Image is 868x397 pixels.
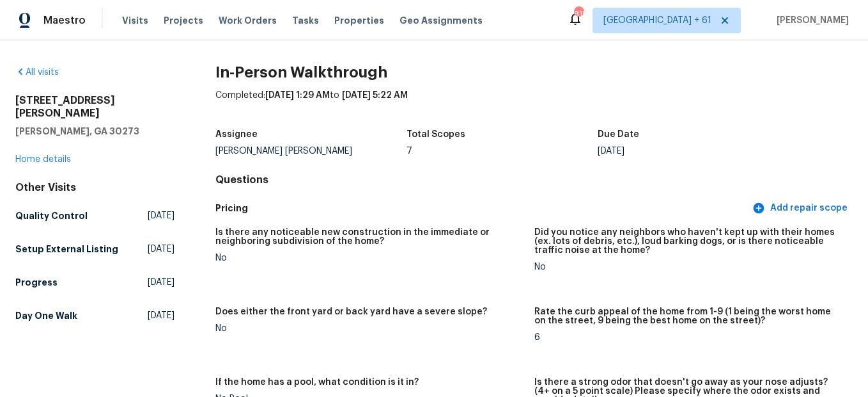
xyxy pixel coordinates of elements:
h4: Questions [215,174,853,186]
h2: In-Person Walkthrough [215,66,853,79]
span: [GEOGRAPHIC_DATA] + 61 [603,14,711,27]
a: Home details [15,155,71,164]
div: [PERSON_NAME] [PERSON_NAME] [215,147,407,156]
span: [PERSON_NAME] [771,14,849,27]
span: [DATE] 5:22 AM [342,91,408,100]
h5: [PERSON_NAME], GA 30273 [15,125,174,138]
div: No [534,263,842,271]
button: Add repair scope [750,197,853,220]
a: Progress[DATE] [15,271,174,294]
span: [DATE] [148,276,174,289]
a: All visits [15,68,59,77]
span: Add repair scope [755,200,848,216]
div: 818 [574,8,583,20]
span: Geo Assignments [399,14,483,27]
div: No [215,324,523,333]
span: Maestro [43,14,86,27]
span: Tasks [292,16,319,25]
span: [DATE] [148,243,174,255]
h5: Total Scopes [407,130,465,139]
h5: Quality Control [15,209,88,222]
a: Quality Control[DATE] [15,204,174,227]
span: Projects [164,14,203,27]
h5: Assignee [215,130,258,139]
h5: If the home has a pool, what condition is it in? [215,378,419,387]
div: Completed: to [215,89,853,122]
span: [DATE] [148,209,174,222]
span: Properties [334,14,384,27]
a: Day One Walk[DATE] [15,304,174,327]
span: Visits [122,14,148,27]
h2: [STREET_ADDRESS][PERSON_NAME] [15,94,174,120]
h5: Setup External Listing [15,243,118,255]
div: 7 [407,147,598,156]
span: [DATE] 1:29 AM [265,91,330,100]
h5: Rate the curb appeal of the home from 1-9 (1 being the worst home on the street, 9 being the best... [534,307,842,325]
h5: Does either the front yard or back yard have a severe slope? [215,307,487,316]
h5: Did you notice any neighbors who haven't kept up with their homes (ex. lots of debris, etc.), lou... [534,228,842,255]
span: Work Orders [219,14,277,27]
span: [DATE] [148,309,174,322]
h5: Due Date [598,130,639,139]
h5: Progress [15,276,58,289]
div: Other Visits [15,181,174,194]
h5: Pricing [215,202,750,215]
div: 6 [534,333,842,342]
a: Setup External Listing[DATE] [15,238,174,261]
div: [DATE] [598,147,789,156]
div: No [215,254,523,263]
h5: Day One Walk [15,309,77,322]
h5: Is there any noticeable new construction in the immediate or neighboring subdivision of the home? [215,228,523,246]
